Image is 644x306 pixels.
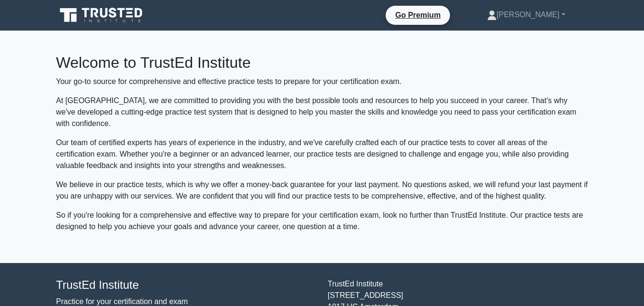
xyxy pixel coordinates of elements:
h4: TrustEd Institute [56,278,317,292]
p: At [GEOGRAPHIC_DATA], we are committed to providing you with the best possible tools and resource... [56,95,588,129]
p: Your go-to source for comprehensive and effective practice tests to prepare for your certificatio... [56,76,588,87]
a: Practice for your certification and exam [56,297,188,306]
h2: Welcome to TrustEd Institute [56,53,588,72]
p: We believe in our practice tests, which is why we offer a money-back guarantee for your last paym... [56,179,588,202]
p: So if you're looking for a comprehensive and effective way to prepare for your certification exam... [56,210,588,232]
p: Our team of certified experts has years of experience in the industry, and we've carefully crafte... [56,137,588,171]
a: Go Premium [389,9,446,21]
a: [PERSON_NAME] [464,5,588,24]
